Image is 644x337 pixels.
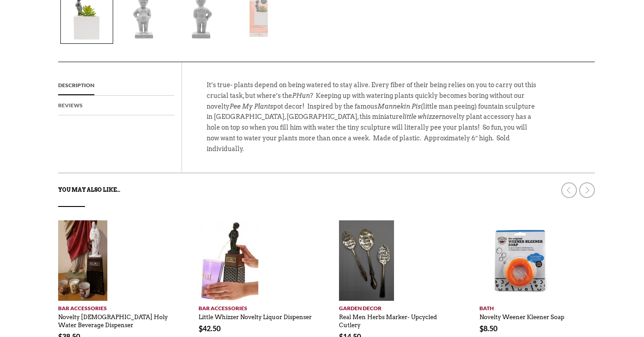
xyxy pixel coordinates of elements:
strong: You may also like… [58,186,120,193]
p: It’s true- plants depend on being watered to stay alive. Every fiber of their being relies on you... [207,80,538,164]
bdi: 8.50 [479,324,497,333]
a: Garden Decor [339,301,454,312]
span: $ [479,324,483,333]
em: Pee My Plants [229,103,273,110]
em: little whizzer [402,113,442,120]
em: PHun [292,92,310,99]
a: Real Men Herbs Marker- Upcycled Cutlery [339,309,437,329]
a: Reviews [58,96,83,115]
a: Little Whizzer Novelty Liquor Dispenser [199,309,312,321]
span: $ [199,324,203,333]
em: Mannekin Pis [377,103,421,110]
a: Bar Accessories [199,301,314,312]
a: Bar Accessories [58,301,174,312]
a: Bath [479,301,595,312]
a: Novelty Weener Kleener Soap [479,309,564,321]
bdi: 42.50 [199,324,220,333]
a: Novelty [DEMOGRAPHIC_DATA] Holy Water Beverage Dispenser [58,309,168,329]
a: Description [58,76,94,95]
